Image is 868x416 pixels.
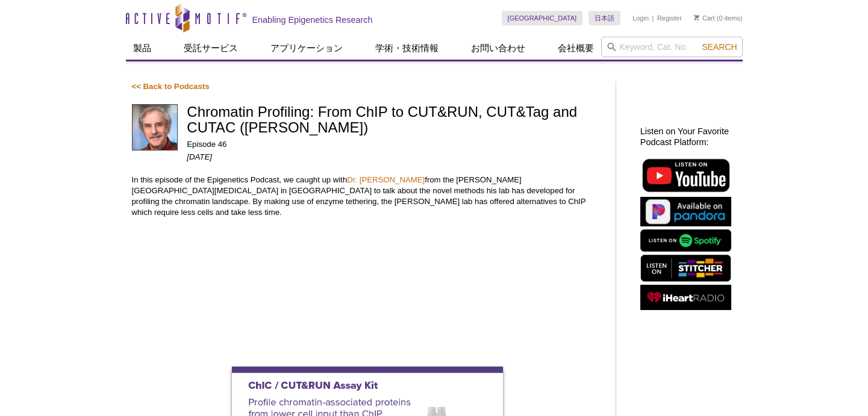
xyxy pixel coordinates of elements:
h1: Chromatin Profiling: From ChIP to CUT&RUN, CUT&Tag and CUTAC ([PERSON_NAME]) [187,104,604,137]
li: (0 items) [694,11,743,25]
p: In this episode of the Epigenetics Podcast, we caught up with from the [PERSON_NAME][GEOGRAPHIC_D... [132,175,604,218]
iframe: Chromatin Profiling: From ChIP to CUT&RUN, CUT&Tag and CUTAC (Steven Henikoff) [132,230,604,320]
img: Listen on Spotify [640,229,731,252]
a: Dr. [PERSON_NAME] [347,175,425,184]
a: Register [657,14,682,22]
img: Listen on YouTube [640,157,731,194]
a: 会社概要 [551,37,601,60]
a: [GEOGRAPHIC_DATA] [502,11,583,25]
button: Search [698,42,740,52]
h2: Listen on Your Favorite Podcast Platform: [640,126,737,147]
h2: Enabling Epigenetics Research [252,14,373,25]
a: Login [632,14,649,22]
a: 製品 [126,37,158,60]
a: << Back to Podcasts [132,82,210,91]
p: Episode 46 [187,139,604,150]
li: | [652,11,654,25]
a: お問い合わせ [464,37,532,60]
input: Keyword, Cat. No. [601,37,743,57]
a: 日本語 [589,11,620,25]
img: Listen on Stitcher [640,255,731,282]
a: アプリケーション [263,37,350,60]
img: Listen on Pandora [640,197,731,226]
img: Steven Henikoff headshot [132,104,178,151]
img: Your Cart [694,14,699,20]
a: 受託サービス [176,37,245,60]
em: [DATE] [187,152,212,161]
a: Cart [694,14,715,22]
a: 学術・技術情報 [368,37,446,60]
img: Listen on iHeartRadio [640,285,731,311]
span: Search [702,42,737,52]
